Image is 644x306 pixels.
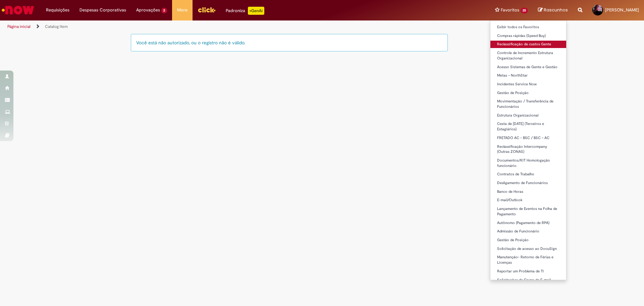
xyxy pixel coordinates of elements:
[490,205,566,218] a: Lançamento de Eventos na Folha de Pagamento
[490,188,566,195] a: Banco de Horas
[490,179,566,187] a: Desligamento de Funcionários
[490,81,566,88] a: Incidentes Service Now
[490,63,566,71] a: Acesso Sistemas de Gente e Gestão
[5,20,424,33] ul: Trilhas de página
[605,7,639,13] span: [PERSON_NAME]
[490,41,566,48] a: Reclassificação de custos Gente
[490,157,566,169] a: Documentos/KIT Homologação funcionário
[7,24,31,29] a: Página inicial
[490,245,566,253] a: Solicitação de acesso ao DocuSign
[226,7,264,15] div: Padroniza
[1,3,35,17] img: ServiceNow
[490,32,566,40] a: Compras rápidas (Speed Buy)
[248,7,264,15] p: +GenAi
[490,134,566,142] a: FRETADO AC - BSC / BSC – AC
[490,49,566,62] a: Controle de Incremento Estrutura Organizacional
[490,254,566,266] a: Manutenção- Retorno de Férias e Licenças
[490,143,566,156] a: Reclassificação Intercompany (Outras ZONAS)
[490,98,566,110] a: Movimentação / Transferência de Funcionários
[79,7,126,13] span: Despesas Corporativas
[501,7,519,13] span: Favoritos
[490,120,566,133] a: Cesta de [DATE] (Terceiros e Estagiários)
[490,268,566,275] a: Reportar um Problema de TI
[45,24,68,29] a: Catalog Item
[177,7,187,13] span: More
[131,34,448,51] div: Você está não autorizado, ou o registro não é válido.
[544,7,568,13] span: Rascunhos
[161,8,167,13] span: 2
[490,89,566,97] a: Gestão de Posição
[490,24,566,31] a: Exibir todos os Favoritos
[490,228,566,235] a: Admissão de Funcionário
[490,112,566,119] a: Estrutura Organizacional
[136,7,160,13] span: Aprovações
[490,219,566,227] a: Autônomo (Pagamento de RPA)
[490,72,566,79] a: Metas – NorthStar
[521,8,528,13] span: 25
[490,276,566,284] a: Solicitações de Grupo de E-mail
[490,236,566,244] a: Gestão de Posição
[490,20,567,280] ul: Favoritos
[198,5,216,15] img: click_logo_yellow_360x200.png
[538,7,568,13] a: Rascunhos
[490,196,566,204] a: E-mail/Outlook
[490,171,566,178] a: Contratos de Trabalho
[46,7,69,13] span: Requisições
